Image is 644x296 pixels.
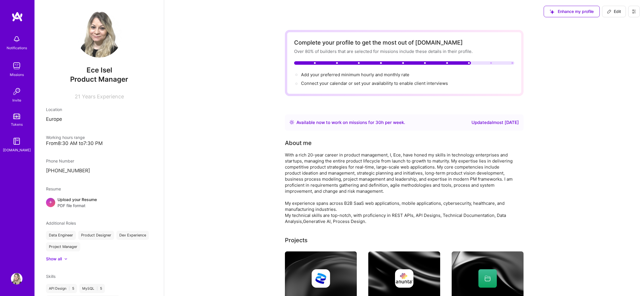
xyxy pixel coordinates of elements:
[70,75,128,83] span: Product Manager
[46,256,62,262] div: Show all
[285,236,308,245] div: Projects
[46,274,55,279] span: Skills
[550,9,594,14] span: Enhance my profile
[76,12,122,58] img: User Avatar
[97,286,98,291] span: |
[57,196,97,209] div: Upload your Resume
[296,119,405,126] div: Available now to work on missions for h per week .
[75,93,80,100] span: 21
[285,139,312,147] div: About me
[57,203,97,209] span: PDF file format
[294,39,514,46] div: Complete your profile to get the most out of [DOMAIN_NAME]
[46,135,85,140] span: Working hours range
[312,269,330,288] img: Company logo
[11,135,22,147] img: guide book
[46,106,152,112] div: Location
[375,120,381,125] span: 30
[49,199,52,205] span: +
[395,269,413,288] img: Company logo
[69,286,70,291] span: |
[82,93,124,100] span: Years Experience
[46,158,74,163] span: Phone Number
[46,66,152,75] span: Ece Isel
[46,186,61,191] span: Resume
[10,72,24,78] div: Missions
[12,97,21,103] div: Invite
[7,45,27,51] div: Notifications
[301,81,448,86] span: Connect your calendar or set your availability to enable client interviews
[11,12,23,22] img: logo
[46,284,77,293] div: API Design 5
[11,273,22,284] img: User Avatar
[78,231,114,240] div: Product Designer
[46,221,76,226] span: Additional Roles
[3,147,31,153] div: [DOMAIN_NAME]
[46,231,76,240] div: Data Engineer
[11,121,23,127] div: Tokens
[13,114,20,119] img: tokens
[116,231,149,240] div: Dev Experience
[46,140,152,146] div: From 8:30 AM to 7:30 PM
[46,242,80,251] div: Project Manager
[46,167,152,174] p: [PHONE_NUMBER]
[294,48,514,54] div: Over 80% of builders that are selected for missions include these details in their profile.
[471,119,519,126] div: Updated almost [DATE]
[285,152,515,224] div: With a rich 20-year career in product management, I, Ece, have honed my skills in technology ente...
[11,60,22,72] img: teamwork
[301,72,409,77] span: Add your preferred minimum hourly and monthly rate
[79,284,105,293] div: MySQL 5
[550,9,554,14] i: icon SuggestedTeams
[290,120,294,125] img: Availability
[46,116,152,123] p: Europe
[607,9,621,14] span: Edit
[11,33,22,45] img: bell
[11,86,22,97] img: Invite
